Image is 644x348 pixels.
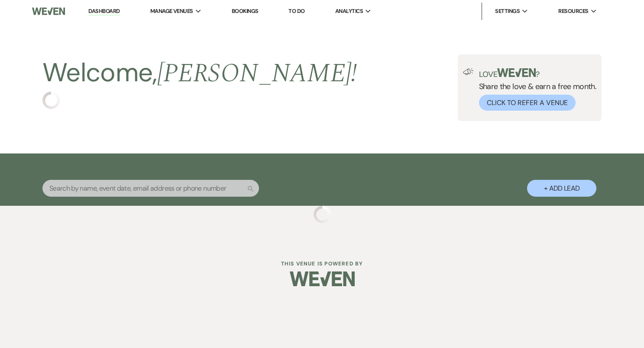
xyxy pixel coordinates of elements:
[290,264,355,294] img: Weven Logo
[288,7,304,15] a: To Do
[527,180,596,197] button: + Add Lead
[558,7,588,16] span: Resources
[495,7,520,16] span: Settings
[474,68,597,111] div: Share the love & earn a free month.
[232,7,259,15] a: Bookings
[88,7,120,16] a: Dashboard
[150,7,193,16] span: Manage Venues
[157,54,357,93] span: [PERSON_NAME] !
[479,95,576,111] button: Click to Refer a Venue
[497,68,536,77] img: weven-logo-green.svg
[42,54,357,92] h2: Welcome,
[42,92,60,109] img: loading spinner
[479,68,597,78] p: Love ?
[463,68,474,75] img: loud-speaker-illustration.svg
[42,180,259,197] input: Search by name, event date, email address or phone number
[335,7,363,16] span: Analytics
[32,2,65,20] img: Weven Logo
[314,206,331,223] img: loading spinner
